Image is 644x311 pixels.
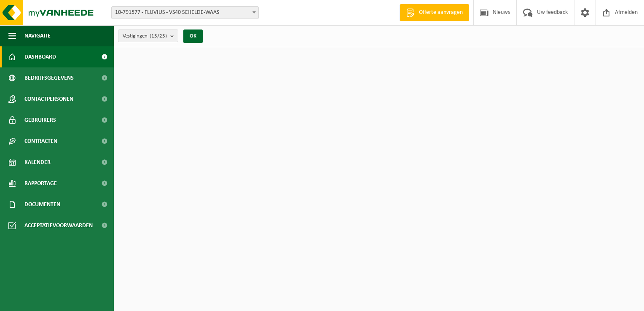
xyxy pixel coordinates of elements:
[24,110,56,131] span: Gebruikers
[123,30,167,43] span: Vestigingen
[24,88,73,110] span: Contactpersonen
[111,6,259,19] span: 10-791577 - FLUVIUS - VS40 SCHELDE-WAAS
[400,4,469,21] a: Offerte aanvragen
[150,33,167,39] count: (15/25)
[118,29,178,42] button: Vestigingen(15/25)
[183,29,203,43] button: OK
[417,8,465,17] span: Offerte aanvragen
[24,131,57,152] span: Contracten
[24,215,93,236] span: Acceptatievoorwaarden
[24,194,60,215] span: Documenten
[24,25,51,46] span: Navigatie
[24,67,74,88] span: Bedrijfsgegevens
[24,152,51,173] span: Kalender
[112,7,258,19] span: 10-791577 - FLUVIUS - VS40 SCHELDE-WAAS
[24,173,57,194] span: Rapportage
[24,46,56,67] span: Dashboard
